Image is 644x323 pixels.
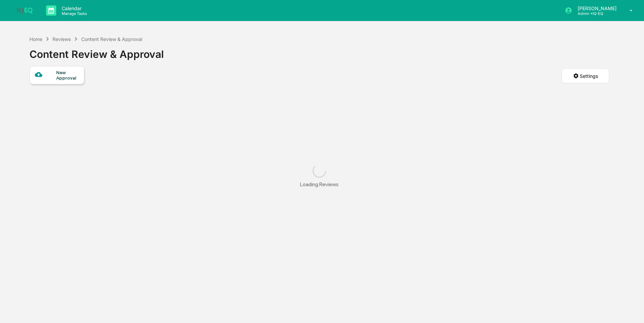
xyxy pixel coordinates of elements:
[300,181,339,188] div: Loading Reviews
[16,7,33,14] img: logo
[56,5,90,11] p: Calendar
[29,36,42,42] div: Home
[29,43,164,60] div: Content Review & Approval
[562,68,609,83] button: Settings
[56,70,79,81] div: New Approval
[572,11,620,16] p: Admin • IQ-EQ
[81,36,142,42] div: Content Review & Approval
[56,11,90,16] p: Manage Tasks
[52,36,71,42] div: Reviews
[572,5,620,11] p: [PERSON_NAME]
